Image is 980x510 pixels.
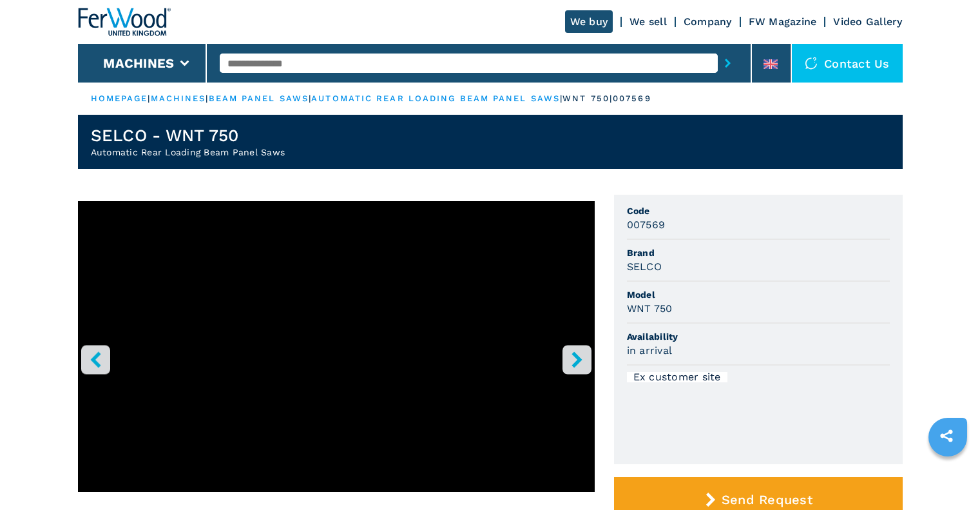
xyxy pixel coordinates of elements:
div: Contact us [792,44,903,83]
span: Model [627,288,890,301]
div: Ex customer site [627,372,727,382]
span: Availability [627,330,890,343]
span: | [309,93,311,103]
button: left-button [81,345,110,374]
a: Company [684,15,732,28]
span: Brand [627,246,890,259]
a: Video Gallery [833,15,902,28]
a: FW Magazine [749,15,817,28]
a: sharethis [930,420,963,452]
span: Send Request [722,492,812,507]
h3: 007569 [627,217,666,232]
button: right-button [562,345,591,374]
a: We buy [565,10,613,33]
a: automatic rear loading beam panel saws [311,93,560,103]
span: | [560,93,562,103]
h1: SELCO - WNT 750 [91,125,285,146]
img: Contact us [805,57,818,70]
a: We sell [629,15,667,28]
a: beam panel saws [209,93,309,103]
h2: Automatic Rear Loading Beam Panel Saws [91,146,285,159]
a: machines [151,93,206,103]
img: Ferwood [78,8,171,36]
span: Code [627,204,890,217]
h3: SELCO [627,259,662,274]
button: Machines [103,55,174,71]
span: | [206,93,208,103]
h3: WNT 750 [627,301,673,316]
p: 007569 [613,93,651,104]
p: wnt 750 | [562,93,613,104]
a: HOMEPAGE [91,93,148,103]
h3: in arrival [627,343,673,358]
button: submit-button [718,48,738,78]
span: | [148,93,150,103]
